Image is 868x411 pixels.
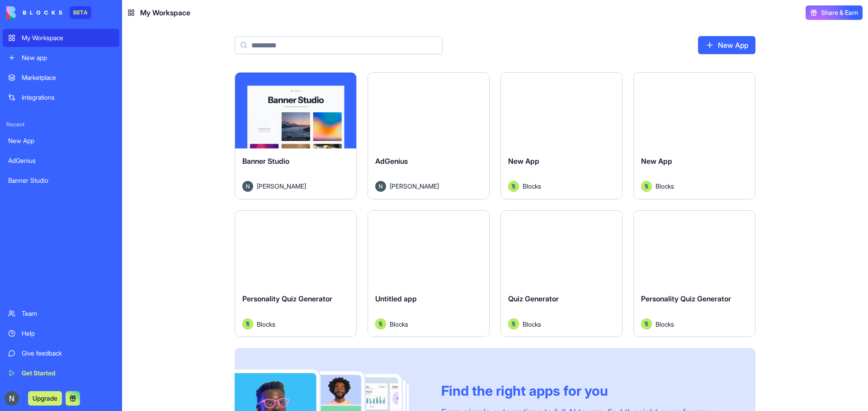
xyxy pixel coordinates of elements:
[3,305,119,323] a: Team
[508,294,559,303] span: Quiz Generator
[242,157,289,166] span: Banner Studio
[140,7,190,18] span: My Workspace
[5,391,19,406] img: ACg8ocJ9VPNtYlXAsY8izBO5hN6W0WVOcx_4_RR-4GcW2X8jo7icbA=s96-c
[22,33,114,42] div: My Workspace
[22,93,114,102] div: Integrations
[441,383,734,399] div: Find the right apps for you
[242,181,253,192] img: Avatar
[8,156,114,165] div: AdGenius
[3,29,119,47] a: My Workspace
[242,294,332,303] span: Personality Quiz Generator
[3,152,119,170] a: AdGenius
[641,319,652,329] img: Avatar
[523,319,541,329] span: Blocks
[368,72,490,199] a: AdGeniusAvatar[PERSON_NAME]
[375,319,386,329] img: Avatar
[375,294,417,303] span: Untitled app
[390,319,408,329] span: Blocks
[70,6,91,19] div: BETA
[3,49,119,67] a: New app
[3,324,119,342] a: Help
[257,319,275,329] span: Blocks
[3,171,119,189] a: Banner Studio
[28,391,62,406] button: Upgrade
[242,319,253,329] img: Avatar
[523,181,541,191] span: Blocks
[508,319,519,329] img: Avatar
[641,181,652,192] img: Avatar
[22,329,114,338] div: Help
[656,181,674,191] span: Blocks
[257,181,306,191] span: [PERSON_NAME]
[6,6,91,19] a: BETA
[6,6,62,19] img: logo
[22,73,114,82] div: Marketplace
[375,181,386,192] img: Avatar
[500,72,623,199] a: New AppAvatarBlocks
[3,88,119,106] a: Integrations
[368,210,490,337] a: Untitled appAvatarBlocks
[22,309,114,318] div: Team
[500,210,623,337] a: Quiz GeneratorAvatarBlocks
[22,369,114,378] div: Get Started
[235,210,357,337] a: Personality Quiz GeneratorAvatarBlocks
[641,294,731,303] span: Personality Quiz Generator
[3,132,119,150] a: New App
[656,319,674,329] span: Blocks
[633,72,755,199] a: New AppAvatarBlocks
[641,157,672,166] span: New App
[22,53,114,62] div: New app
[3,69,119,87] a: Marketplace
[28,393,62,402] a: Upgrade
[390,181,439,191] span: [PERSON_NAME]
[8,176,114,185] div: Banner Studio
[3,121,119,128] span: Recent
[633,210,755,337] a: Personality Quiz GeneratorAvatarBlocks
[508,157,539,166] span: New App
[3,364,119,382] a: Get Started
[8,136,114,145] div: New App
[3,344,119,362] a: Give feedback
[698,36,755,54] a: New App
[375,157,408,166] span: AdGenius
[806,5,863,20] button: Share & Earn
[22,349,114,358] div: Give feedback
[235,72,357,199] a: Banner StudioAvatar[PERSON_NAME]
[821,8,858,17] span: Share & Earn
[508,181,519,192] img: Avatar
